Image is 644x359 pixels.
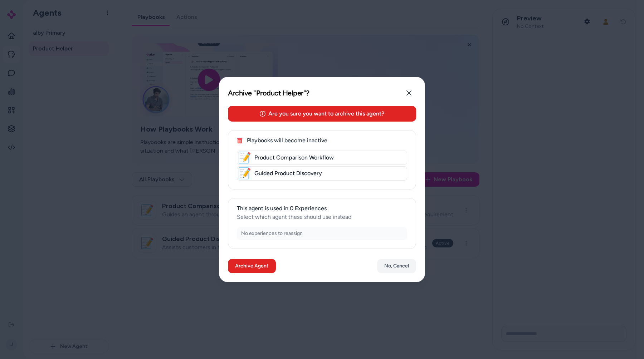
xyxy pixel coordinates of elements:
[239,152,250,163] span: 📝
[377,259,416,273] button: No, Cancel
[254,154,405,161] span: Product Comparison Workflow
[239,168,250,179] span: 📝
[228,89,309,98] h2: Archive " Product Helper "?
[268,109,384,118] p: Are you sure you want to archive this agent?
[237,136,407,145] p: Playbooks will become inactive
[237,227,407,240] div: No experiences to reassign
[237,213,407,221] p: Select which agent these should use instead
[237,204,407,213] p: This agent is used in 0 Experiences
[254,170,405,177] span: Guided Product Discovery
[228,259,276,273] button: Archive Agent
